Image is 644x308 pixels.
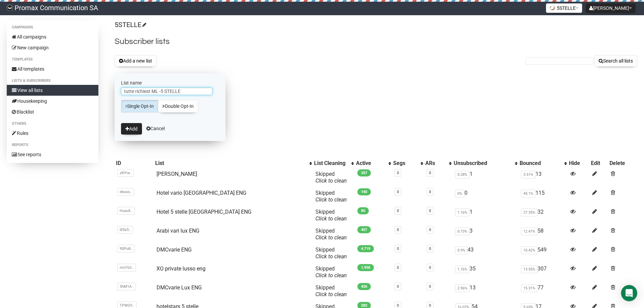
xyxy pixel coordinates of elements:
[452,225,518,244] td: 3
[425,160,446,167] div: ARs
[117,245,135,253] span: 9DPu8..
[521,284,538,292] span: 15.31%
[117,226,133,234] span: lE0s5..
[315,246,347,260] span: Skipped
[158,100,198,113] a: Double Opt-In
[7,96,98,106] a: Housekeeping
[157,190,246,196] a: Hotel vario [GEOGRAPHIC_DATA] ENG
[315,209,347,222] span: Skipped
[315,196,347,203] a: Click to clean
[455,284,470,292] span: 2.96%
[397,228,399,232] a: 0
[518,159,568,168] th: Bounced: No sort applied, activate to apply an ascending sort
[518,187,568,206] td: 115
[355,159,391,168] th: Active: No sort applied, activate to apply an ascending sort
[357,283,371,290] span: 426
[455,246,468,254] span: 0.9%
[157,171,197,177] a: [PERSON_NAME]
[121,123,142,135] button: Add
[521,265,538,273] span: 13.55%
[117,283,136,290] span: 3hM1A..
[7,120,98,128] li: Others
[121,80,219,86] label: List name
[315,177,347,184] a: Click to clean
[146,126,165,131] a: Cancel
[452,206,518,225] td: 1
[621,285,637,301] div: Open Intercom Messenger
[397,246,399,251] a: 0
[397,190,399,194] a: 0
[7,106,98,117] a: Blacklist
[357,169,371,176] span: 357
[116,160,152,167] div: ID
[315,272,347,279] a: Click to clean
[357,226,371,233] span: 407
[357,245,374,252] span: 4,719
[518,282,568,301] td: 77
[521,209,538,216] span: 27.35%
[429,246,431,251] a: 0
[518,168,568,187] td: 13
[429,303,431,308] a: 0
[520,160,561,167] div: Bounced
[157,246,192,253] a: DMCvarie ENG
[315,291,347,298] a: Click to clean
[610,160,636,167] div: Delete
[315,215,347,222] a: Click to clean
[455,209,470,216] span: 1.16%
[393,160,417,167] div: Segs
[315,253,347,260] a: Click to clean
[518,206,568,225] td: 32
[608,159,637,168] th: Delete: No sort applied, sorting is disabled
[357,264,374,271] span: 1,958
[7,55,98,64] li: Templates
[115,35,637,48] h2: Subscriber lists
[429,265,431,270] a: 0
[7,31,98,42] a: All campaigns
[313,159,355,168] th: List Cleaning: No sort applied, activate to apply an ascending sort
[397,284,399,289] a: 0
[521,190,535,197] span: 45.1%
[397,171,399,175] a: 0
[569,160,588,167] div: Hide
[429,190,431,194] a: 0
[568,159,590,168] th: Hide: No sort applied, sorting is disabled
[452,187,518,206] td: 0
[155,160,306,167] div: List
[546,3,582,13] button: 5STELLE
[315,171,347,184] span: Skipped
[7,85,98,96] a: View all lists
[7,42,98,53] a: New campaign
[7,64,98,74] a: All templates
[397,265,399,270] a: 0
[455,190,464,197] span: 0%
[455,171,470,179] span: 0.28%
[452,263,518,282] td: 35
[7,128,98,139] a: Rules
[429,228,431,232] a: 0
[315,228,347,241] span: Skipped
[315,284,347,298] span: Skipped
[157,209,252,215] a: Hotel 5 stelle [GEOGRAPHIC_DATA] ENG
[591,160,607,167] div: Edit
[315,190,347,203] span: Skipped
[7,5,13,11] img: 88c7fc33e09b74c4e8267656e4bfd945
[594,55,637,67] button: Search all lists
[429,171,431,175] a: 0
[397,209,399,213] a: 0
[121,88,212,95] input: The name of your new list
[521,171,535,179] span: 3.51%
[518,225,568,244] td: 58
[157,265,206,272] a: XO private lusso eng
[7,149,98,160] a: See reports
[586,3,636,13] button: [PERSON_NAME]
[392,159,424,168] th: Segs: No sort applied, activate to apply an ascending sort
[452,282,518,301] td: 13
[429,284,431,289] a: 0
[521,228,538,235] span: 12.47%
[357,188,371,195] span: 140
[115,159,154,168] th: ID: No sort applied, sorting is disabled
[315,234,347,241] a: Click to clean
[397,303,399,308] a: 0
[424,159,452,168] th: ARs: No sort applied, activate to apply an ascending sort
